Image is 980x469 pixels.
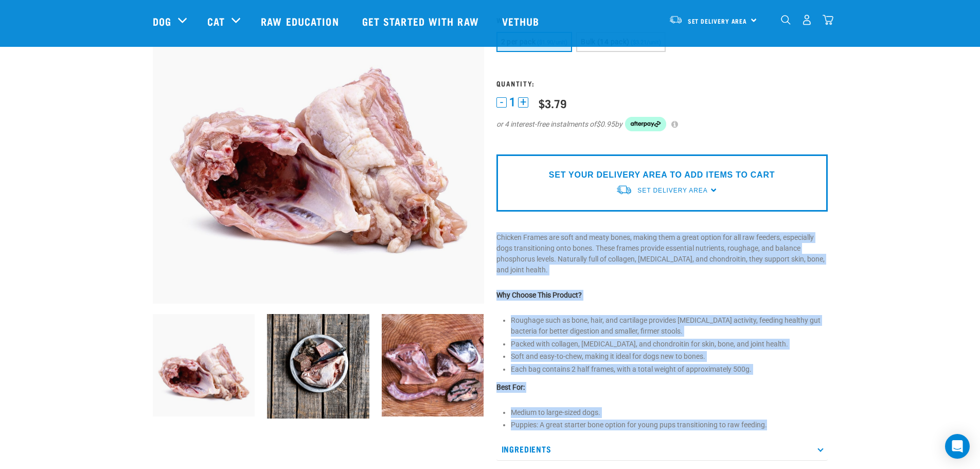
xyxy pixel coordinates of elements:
li: Puppies: A great starter bone option for young pups transitioning to raw feeding. [511,420,828,430]
img: Afterpay [625,117,666,131]
img: 1236 Chicken Frame Turks 01 [153,314,255,416]
button: - [496,97,507,108]
img: home-icon-1@2x.png [781,15,791,25]
img: home-icon@2x.png [823,14,833,25]
p: Chicken Frames are soft and meaty bones, making them a great option for all raw feeders, especial... [496,232,828,275]
li: Soft and easy-to-chew, making it ideal for dogs new to bones. [511,351,828,362]
span: 1 [509,97,515,108]
strong: Why Choose This Product? [496,291,582,299]
div: or 4 interest-free instalments of by [496,117,828,131]
a: Cat [207,13,225,29]
img: ?Assortment of Raw Essentials Ingredients Including, Chicken Frame, Pilch Ven Tripe, THT TH [267,314,369,419]
li: Packed with collagen, [MEDICAL_DATA], and chondroitin for skin, bone, and joint health. [511,339,828,350]
img: Assortment of Raw Essentials Ingredients Including,Turkey Neck, Tripe, Salmon Head, And Chicken F... [382,314,484,416]
p: SET YOUR DELIVERY AREA TO ADD ITEMS TO CART [549,169,775,181]
img: van-moving.png [616,184,632,195]
strong: Best For: [496,383,525,391]
div: Open Intercom Messenger [945,434,970,459]
a: Get started with Raw [352,1,492,42]
li: Medium to large-sized dogs. [511,407,828,418]
li: Roughage such as bone, hair, and cartilage provides [MEDICAL_DATA] activity, feeding healthy gut ... [511,315,828,337]
p: Ingredients [496,438,828,461]
span: Set Delivery Area [637,187,707,194]
span: Set Delivery Area [688,19,747,23]
a: Vethub [492,1,553,42]
img: van-moving.png [669,15,683,24]
li: Each bag contains 2 half frames, with a total weight of approximately 500g. [511,364,828,375]
a: Dog [153,13,171,29]
div: $3.79 [539,97,566,110]
span: $0.95 [596,119,615,130]
img: user.png [801,14,812,25]
button: + [518,97,528,108]
h3: Quantity: [496,79,828,87]
a: Raw Education [251,1,351,42]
